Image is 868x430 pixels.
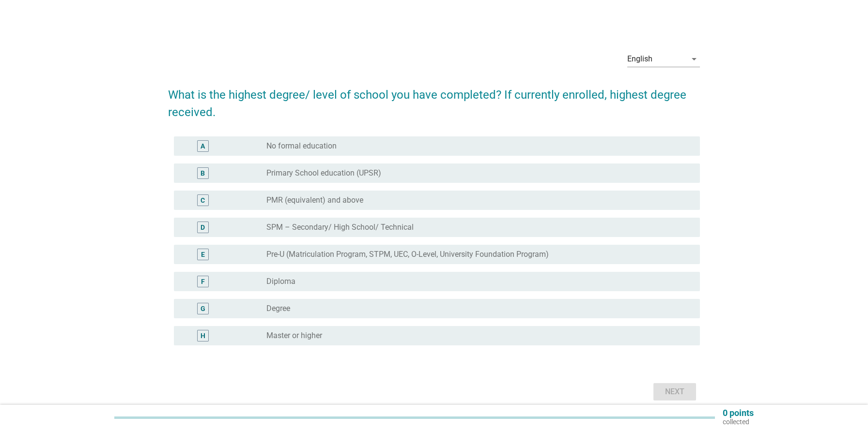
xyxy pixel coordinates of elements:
div: A [201,141,205,151]
h2: What is the highest degree/ level of school you have completed? If currently enrolled, highest de... [168,76,700,121]
p: 0 points [723,409,754,417]
div: H [201,331,205,341]
p: collected [723,417,754,426]
div: F [201,277,205,287]
label: No formal education [266,141,337,151]
label: SPM – Secondary/ High School/ Technical [266,222,414,232]
label: Pre-U (Matriculation Program, STPM, UEC, O-Level, University Foundation Program) [266,250,549,259]
i: arrow_drop_down [688,53,700,65]
div: G [201,304,205,314]
label: Primary School education (UPSR) [266,168,381,178]
label: Degree [266,304,290,313]
div: E [201,250,205,260]
div: D [201,222,205,233]
label: Master or higher [266,331,322,341]
div: English [627,55,652,63]
label: Diploma [266,277,295,286]
label: PMR (equivalent) and above [266,195,363,205]
div: B [201,168,205,178]
div: C [201,195,205,206]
